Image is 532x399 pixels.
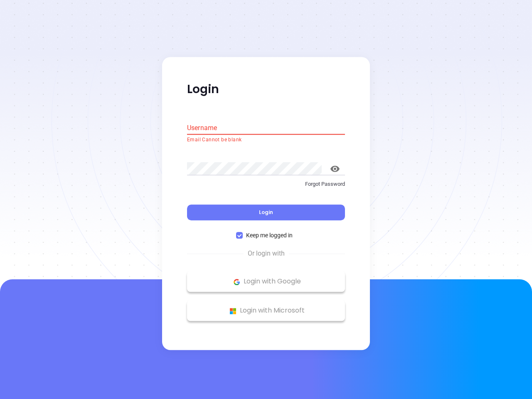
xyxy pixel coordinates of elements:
img: Google Logo [232,277,242,287]
p: Login with Microsoft [191,305,341,317]
button: Login [187,205,345,221]
img: Microsoft Logo [228,306,238,316]
button: Microsoft Logo Login with Microsoft [187,300,345,321]
p: Login with Google [191,276,341,288]
span: Or login with [244,249,289,259]
a: Forgot Password [187,180,345,195]
button: Google Logo Login with Google [187,271,345,292]
button: toggle password visibility [325,159,345,179]
span: Keep me logged in [243,231,296,240]
p: Login [187,82,345,97]
p: Forgot Password [187,180,345,188]
p: Email Cannot be blank [187,136,345,144]
span: Login [259,209,273,216]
